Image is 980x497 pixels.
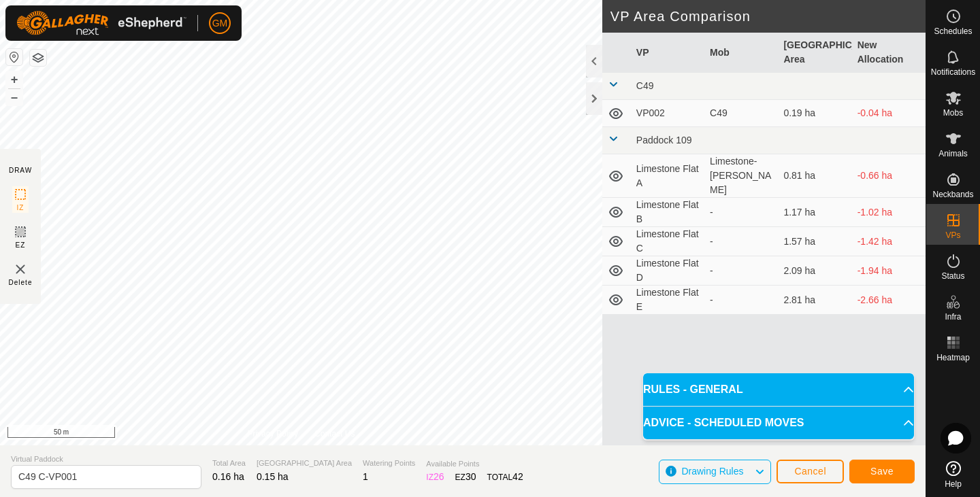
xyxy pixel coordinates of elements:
[681,466,743,477] span: Drawing Rules
[426,458,523,470] span: Available Points
[778,256,851,286] td: 2.09 ha
[610,8,926,24] h2: VP Area Comparison
[710,235,772,249] div: -
[212,471,244,482] span: 0.16 ha
[636,135,692,145] span: Paddock 109
[643,373,914,406] p-accordion-header: RULES - GENERAL
[934,27,972,35] span: Schedules
[852,256,926,286] td: -1.94 ha
[778,154,851,198] td: 0.81 ha
[12,261,29,277] img: VP
[643,381,743,398] span: RULES - GENERAL
[17,203,24,213] span: IZ
[778,227,851,256] td: 1.57 ha
[852,33,926,73] th: New Allocation
[314,428,355,440] a: Contact Us
[212,458,246,469] span: Total Area
[852,100,926,127] td: -0.04 ha
[710,106,772,120] div: C49
[941,272,964,280] span: Status
[636,80,654,91] span: C49
[945,313,961,321] span: Infra
[11,453,201,465] span: Virtual Paddock
[465,471,476,482] span: 30
[852,198,926,227] td: -1.02 ha
[778,33,851,73] th: [GEOGRAPHIC_DATA] Area
[512,471,523,482] span: 42
[945,480,962,488] span: Help
[257,471,289,482] span: 0.15 ha
[710,205,772,220] div: -
[426,470,444,484] div: IZ
[777,460,844,483] button: Cancel
[9,165,32,175] div: DRAW
[778,286,851,315] td: 2.81 ha
[710,293,772,307] div: -
[16,240,26,250] span: EZ
[631,256,704,286] td: Limestone Flat D
[704,33,778,73] th: Mob
[945,231,960,239] span: VPs
[363,471,368,482] span: 1
[212,16,228,31] span: GM
[936,354,970,362] span: Heatmap
[852,286,926,315] td: -2.66 ha
[849,460,915,483] button: Save
[931,68,975,76] span: Notifications
[631,154,704,198] td: Limestone Flat A
[30,50,46,66] button: Map Layers
[631,227,704,256] td: Limestone Flat C
[455,470,476,484] div: EZ
[247,428,298,440] a: Privacy Policy
[257,458,352,469] span: [GEOGRAPHIC_DATA] Area
[778,100,851,127] td: 0.19 ha
[6,71,22,88] button: +
[631,286,704,315] td: Limestone Flat E
[926,456,980,494] a: Help
[6,49,22,65] button: Reset Map
[794,466,826,477] span: Cancel
[870,466,894,477] span: Save
[710,154,772,197] div: Limestone-[PERSON_NAME]
[852,227,926,256] td: -1.42 ha
[643,407,914,439] p-accordion-header: ADVICE - SCHEDULED MOVES
[643,415,804,431] span: ADVICE - SCHEDULED MOVES
[6,89,22,105] button: –
[778,198,851,227] td: 1.17 ha
[9,277,33,288] span: Delete
[710,264,772,278] div: -
[631,100,704,127] td: VP002
[631,33,704,73] th: VP
[363,458,415,469] span: Watering Points
[852,154,926,198] td: -0.66 ha
[943,109,963,117] span: Mobs
[434,471,444,482] span: 26
[938,150,968,158] span: Animals
[487,470,523,484] div: TOTAL
[631,198,704,227] td: Limestone Flat B
[16,11,186,35] img: Gallagher Logo
[932,190,973,199] span: Neckbands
